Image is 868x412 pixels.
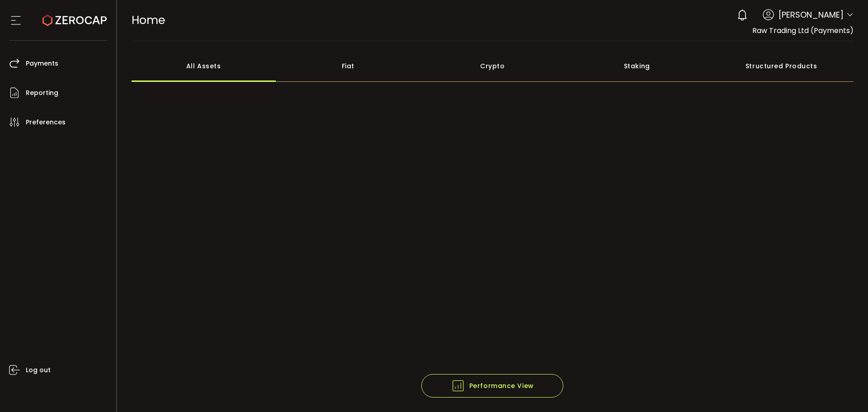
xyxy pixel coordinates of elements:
span: Raw Trading Ltd (Payments) [752,25,854,36]
span: Reporting [26,86,58,99]
iframe: Chat Widget [823,369,868,412]
span: Performance View [451,379,534,393]
span: Log out [26,364,51,377]
span: Home [132,12,165,28]
span: Preferences [26,116,66,129]
div: Staking [565,50,709,82]
div: Structured Products [709,50,854,82]
div: Crypto [420,50,565,82]
div: All Assets [132,50,276,82]
div: Fiat [276,50,420,82]
span: [PERSON_NAME] [778,9,844,21]
button: Performance View [421,374,563,398]
span: Payments [26,57,58,70]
